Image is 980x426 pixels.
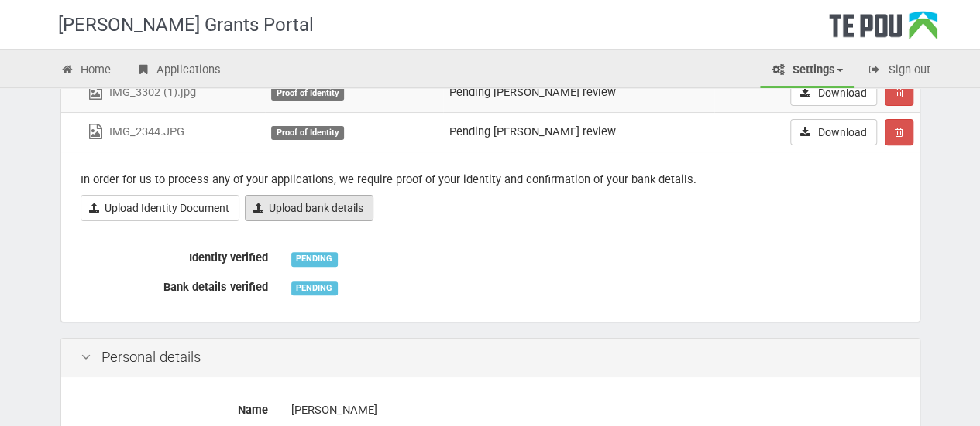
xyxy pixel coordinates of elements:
div: Proof of Identity [271,87,344,101]
a: Home [49,54,123,88]
a: IMG_2344.JPG [86,124,184,138]
a: Upload Identity Document [81,195,239,221]
td: Pending [PERSON_NAME] review [443,112,714,152]
a: Settings [760,54,854,88]
a: Upload bank details [245,195,373,221]
div: Proof of Identity [271,126,344,140]
div: PENDING [291,252,338,266]
label: Identity verified [69,244,280,266]
a: IMG_3302 (1).jpg [86,85,196,99]
a: Applications [124,54,232,88]
div: PENDING [291,281,338,295]
a: Download [790,80,877,106]
td: Pending [PERSON_NAME] review [443,73,714,112]
div: Te Pou Logo [829,11,937,49]
a: Download [790,119,877,145]
p: In order for us to process any of your applications, we require proof of your identity and confir... [81,172,900,188]
div: Personal details [61,339,920,377]
a: Sign out [856,54,942,88]
label: Name [69,397,280,418]
label: Bank details verified [69,274,280,295]
div: [PERSON_NAME] [291,397,900,424]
